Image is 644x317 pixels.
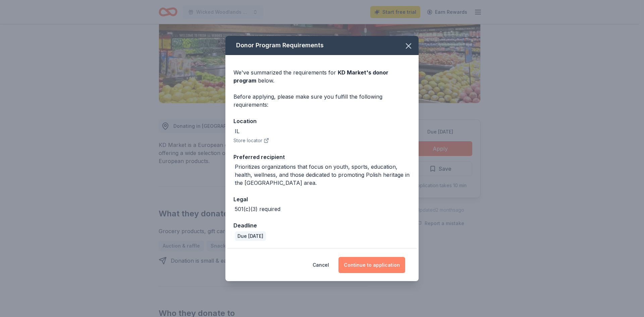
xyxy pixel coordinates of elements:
button: Store locator [233,137,269,145]
div: Location [233,117,411,125]
button: Cancel [313,257,329,273]
div: Due [DATE] [235,231,266,241]
button: Continue to application [338,257,405,273]
div: Deadline [233,221,411,230]
div: Prioritizes organizations that focus on youth, sports, education, health, wellness, and those ded... [235,163,411,187]
div: Before applying, please make sure you fulfill the following requirements: [233,93,411,109]
div: Donor Program Requirements [225,36,419,55]
div: 501(c)(3) required [235,205,280,213]
div: Preferred recipient [233,153,411,161]
div: Legal [233,195,411,204]
div: IL [235,127,239,135]
div: We've summarized the requirements for below. [233,68,411,85]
